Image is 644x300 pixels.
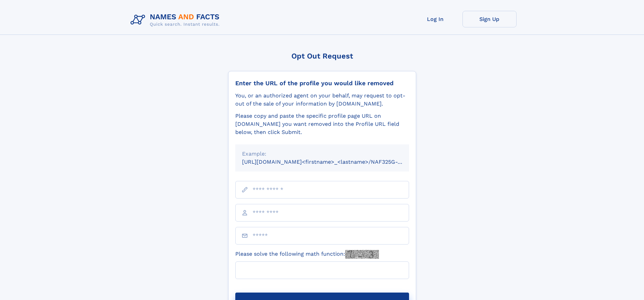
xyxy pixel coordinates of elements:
[235,112,409,136] div: Please copy and paste the specific profile page URL on [DOMAIN_NAME] you want removed into the Pr...
[235,92,409,108] div: You, or an authorized agent on your behalf, may request to opt-out of the sale of your informatio...
[228,52,416,60] div: Opt Out Request
[408,11,462,27] a: Log In
[235,79,409,87] div: Enter the URL of the profile you would like removed
[242,150,402,158] div: Example:
[242,159,422,165] small: [URL][DOMAIN_NAME]<firstname>_<lastname>/NAF325G-xxxxxxxx
[128,11,225,29] img: Logo Names and Facts
[462,11,517,27] a: Sign Up
[235,250,379,259] label: Please solve the following math function:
